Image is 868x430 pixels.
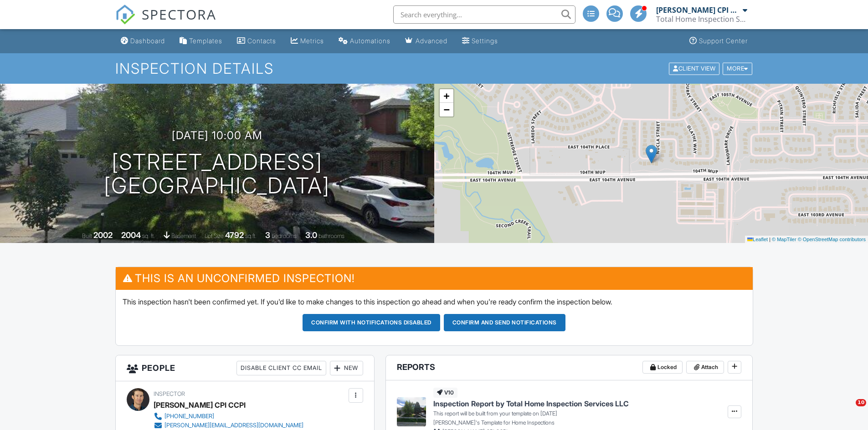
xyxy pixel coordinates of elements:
[646,145,657,163] img: Marker
[142,233,155,239] span: sq. ft.
[443,104,449,115] span: −
[335,33,394,50] a: Automations (Advanced)
[164,413,214,420] div: [PHONE_NUMBER]
[225,230,244,240] div: 4792
[686,33,751,50] a: Support Center
[747,237,768,242] a: Leaflet
[458,33,502,50] a: Settings
[117,33,169,50] a: Dashboard
[287,33,328,50] a: Metrics
[154,412,303,421] a: [PHONE_NUMBER]
[272,233,297,239] span: bedrooms
[699,37,748,45] div: Support Center
[115,5,135,25] img: The Best Home Inspection Software - Spectora
[401,33,451,50] a: Advanced
[104,150,330,198] h1: [STREET_ADDRESS] [GEOGRAPHIC_DATA]
[440,103,453,116] a: Zoom out
[116,267,753,289] h3: This is an Unconfirmed Inspection!
[154,398,246,412] div: [PERSON_NAME] CPI CCPI
[176,33,226,50] a: Templates
[300,37,324,45] div: Metrics
[837,399,859,421] iframe: Intercom live chat
[798,237,866,242] a: © OpenStreetMap contributors
[82,233,92,239] span: Built
[723,62,752,75] div: More
[656,5,740,15] div: [PERSON_NAME] CPI CCPI
[247,37,276,45] div: Contacts
[171,233,196,239] span: basement
[668,65,722,71] a: Client View
[305,230,317,240] div: 3.0
[154,421,303,430] a: [PERSON_NAME][EMAIL_ADDRESS][DOMAIN_NAME]
[440,89,453,103] a: Zoom in
[443,90,449,101] span: +
[154,390,185,397] span: Inspector
[669,62,719,75] div: Client View
[772,237,796,242] a: © MapTiler
[769,237,770,242] span: |
[93,230,113,240] div: 2002
[164,422,303,429] div: [PERSON_NAME][EMAIL_ADDRESS][DOMAIN_NAME]
[472,37,498,45] div: Settings
[115,61,753,76] h1: Inspection Details
[656,15,747,24] div: Total Home Inspection Services LLC
[330,361,363,375] div: New
[416,37,447,45] div: Advanced
[856,399,866,406] span: 10
[130,37,165,45] div: Dashboard
[444,314,565,331] button: Confirm and send notifications
[123,297,746,307] p: This inspection hasn't been confirmed yet. If you'd like to make changes to this inspection go ah...
[205,233,224,239] span: Lot Size
[116,355,374,381] h3: People
[393,5,575,24] input: Search everything...
[303,314,440,331] button: Confirm with notifications disabled
[245,233,257,239] span: sq.ft.
[142,5,216,24] span: SPECTORA
[189,37,222,45] div: Templates
[121,230,141,240] div: 2004
[115,12,216,31] a: SPECTORA
[172,129,262,142] h3: [DATE] 10:00 am
[318,233,344,239] span: bathrooms
[350,37,390,45] div: Automations
[265,230,270,240] div: 3
[236,361,326,375] div: Disable Client CC Email
[233,33,280,50] a: Contacts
